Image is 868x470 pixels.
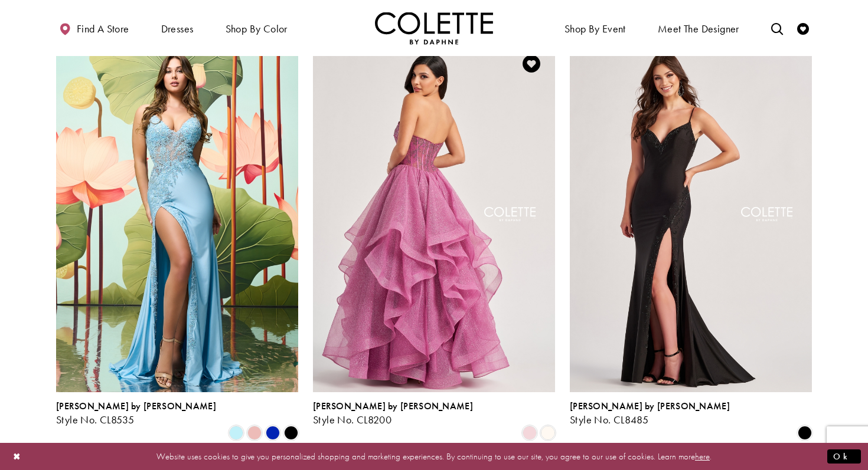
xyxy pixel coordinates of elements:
span: Meet the designer [658,23,739,35]
button: Close Dialog [7,446,27,466]
a: Check Wishlist [794,12,812,44]
span: Style No. CL8485 [570,413,648,426]
span: Shop By Event [564,23,626,35]
span: Style No. CL8200 [313,413,391,426]
span: Dresses [158,12,197,44]
span: [PERSON_NAME] by [PERSON_NAME] [56,400,216,412]
i: Diamond White [541,426,555,440]
a: Visit Colette by Daphne Style No. CL8200 Page [313,40,555,392]
a: Visit Home Page [375,12,493,44]
i: Black [798,426,812,440]
span: Shop by color [223,12,291,44]
a: Add to Wishlist [519,51,544,76]
span: Style No. CL8535 [56,413,134,426]
i: Rose Gold [247,426,262,440]
span: Dresses [161,23,194,35]
a: Visit Colette by Daphne Style No. CL8535 Page [56,40,298,392]
a: Meet the designer [655,12,742,44]
i: Royal Blue [266,426,280,440]
div: Colette by Daphne Style No. CL8535 [56,401,216,426]
span: Shop by color [226,23,288,35]
span: Find a store [77,23,129,35]
a: Toggle search [768,12,786,44]
i: Black [284,426,298,440]
img: Colette by Daphne [375,12,493,44]
span: [PERSON_NAME] by [PERSON_NAME] [313,400,473,412]
a: Visit Colette by Daphne Style No. CL8485 Page [570,40,812,392]
a: here [695,450,710,462]
span: Shop By Event [562,12,629,44]
div: Colette by Daphne Style No. CL8485 [570,401,730,426]
a: Find a store [56,12,132,44]
p: Website uses cookies to give you personalized shopping and marketing experiences. By continuing t... [85,448,783,464]
div: Colette by Daphne Style No. CL8200 [313,401,473,426]
i: Pink Lily [523,426,537,440]
button: Submit Dialog [827,449,861,464]
i: Light Blue [229,426,243,440]
span: [PERSON_NAME] by [PERSON_NAME] [570,400,730,412]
